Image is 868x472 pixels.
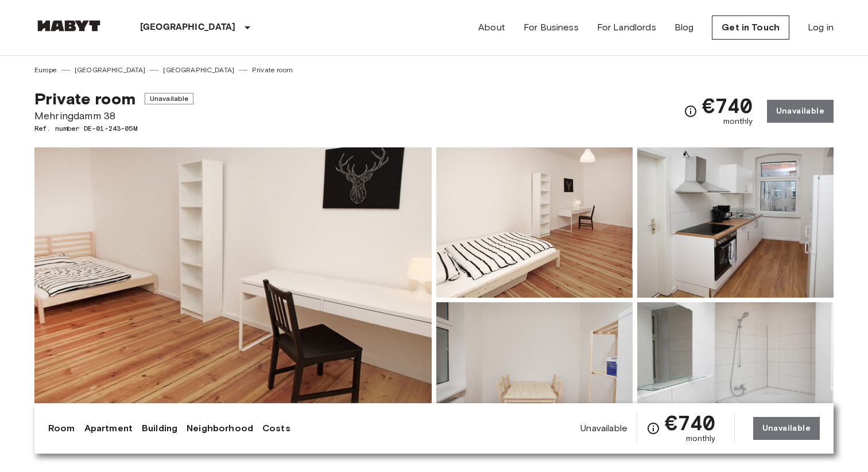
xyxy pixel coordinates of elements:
a: For Business [524,21,579,34]
a: Get in Touch [712,15,789,40]
a: [GEOGRAPHIC_DATA] [75,65,146,75]
img: Picture of unit DE-01-243-05M [637,147,834,298]
span: monthly [723,116,753,127]
span: €740 [702,95,753,116]
a: Room [48,422,75,435]
a: Log in [808,21,834,34]
a: About [478,21,505,34]
svg: Check cost overview for full price breakdown. Please note that discounts apply to new joiners onl... [684,104,697,118]
a: For Landlords [597,21,656,34]
span: monthly [686,433,716,444]
a: [GEOGRAPHIC_DATA] [163,65,234,75]
img: Picture of unit DE-01-243-05M [637,302,834,453]
a: Costs [262,422,290,435]
a: Apartment [84,422,133,435]
span: Private room [34,89,135,108]
span: €740 [665,412,716,433]
p: [GEOGRAPHIC_DATA] [140,21,236,34]
a: Blog [675,21,694,34]
img: Marketing picture of unit DE-01-243-05M [34,147,432,453]
a: Neighborhood [187,422,253,435]
img: Picture of unit DE-01-243-05M [436,147,633,298]
span: Ref. number DE-01-243-05M [34,123,193,134]
span: Mehringdamm 38 [34,108,193,123]
img: Picture of unit DE-01-243-05M [436,302,633,453]
a: Building [142,422,177,435]
svg: Check cost overview for full price breakdown. Please note that discounts apply to new joiners onl... [646,422,660,435]
span: Unavailable [580,422,627,435]
a: Europe [34,65,57,75]
a: Private room [252,65,293,75]
span: Unavailable [145,93,194,104]
img: Habyt [34,20,103,32]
